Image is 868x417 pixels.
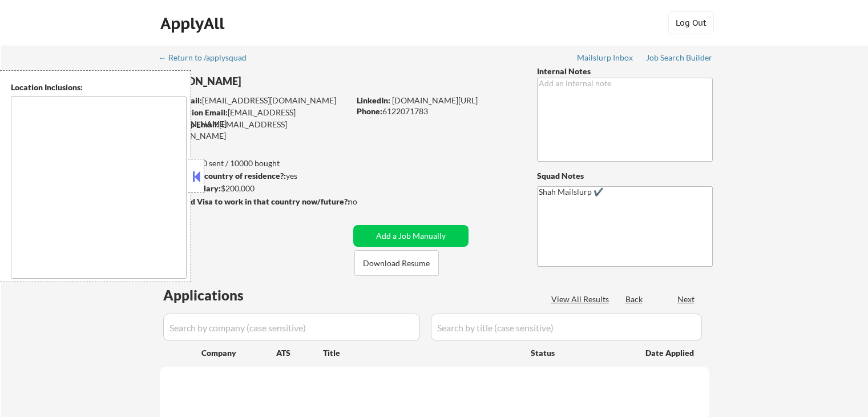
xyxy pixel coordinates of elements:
[357,95,390,105] strong: LinkedIn:
[11,82,187,93] div: Location Inclusions:
[531,342,629,363] div: Status
[537,170,713,182] div: Squad Notes
[677,294,696,305] div: Next
[160,197,350,206] strong: Will need Visa to work in that country now/future?:
[160,95,349,106] div: [EMAIL_ADDRESS][DOMAIN_NAME]
[354,250,439,276] button: Download Resume
[159,170,346,182] div: yes
[646,54,713,62] div: Job Search Builder
[577,54,634,62] div: Mailslurp Inbox
[160,107,349,129] div: [EMAIL_ADDRESS][DOMAIN_NAME]
[537,66,713,77] div: Internal Notes
[577,53,634,65] a: Mailslurp Inbox
[159,53,257,65] a: ← Return to /applysquad
[357,106,382,116] strong: Phone:
[159,158,349,169] div: 1550 sent / 10000 bought
[160,119,349,141] div: [EMAIL_ADDRESS][DOMAIN_NAME]
[323,347,520,359] div: Title
[645,347,696,359] div: Date Applied
[668,11,714,34] button: Log Out
[276,347,323,359] div: ATS
[163,314,420,341] input: Search by company (case sensitive)
[159,183,349,194] div: $200,000
[353,225,469,247] button: Add a Job Manually
[625,294,644,305] div: Back
[348,196,381,207] div: no
[160,14,228,33] div: ApplyAll
[159,171,286,181] strong: Can work in country of residence?:
[159,54,257,62] div: ← Return to /applysquad
[201,347,276,359] div: Company
[431,314,702,341] input: Search by title (case sensitive)
[392,95,478,105] a: [DOMAIN_NAME][URL]
[357,106,518,117] div: 6122071783
[551,294,612,305] div: View All Results
[163,288,276,302] div: Applications
[160,74,394,89] div: [PERSON_NAME]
